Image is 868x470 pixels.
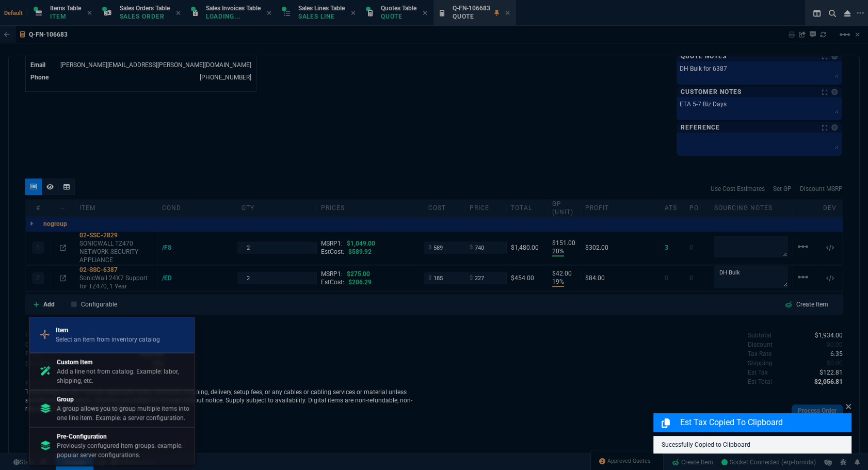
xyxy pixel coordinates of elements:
p: Select an item from inventory catalog [56,335,160,344]
p: Sucessfully Copied to Clipboard [662,440,843,449]
p: A group allows you to group multiple items into one line item. Example: a server configuration. [57,404,190,423]
p: Item [56,326,160,335]
p: Est Tax Copied to Clipboard [680,416,849,429]
p: Add a line not from catalog. Example: labor, shipping, etc. [57,367,190,385]
p: Previously confugured item groups. example: popular server configurations. [57,441,190,460]
p: Custom Item [57,358,190,367]
p: Pre-Configuration [57,432,190,441]
p: Group [57,395,190,404]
